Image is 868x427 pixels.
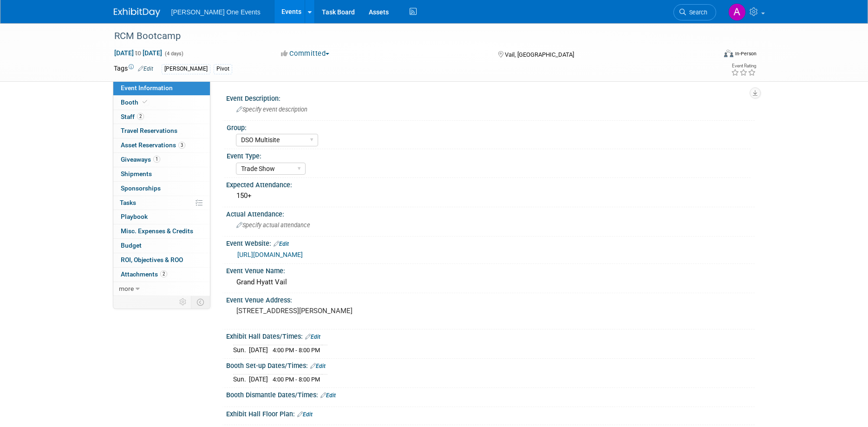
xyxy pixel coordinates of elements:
span: Specify actual attendance [236,222,310,229]
td: [DATE] [249,374,268,384]
span: 2 [137,113,144,120]
span: [DATE] [DATE] [114,49,163,57]
span: Misc. Expenses & Credits [121,227,193,235]
div: [PERSON_NAME] [162,64,210,74]
pre: [STREET_ADDRESS][PERSON_NAME] [236,307,436,315]
td: Personalize Event Tab Strip [175,296,191,308]
span: 2 [160,270,167,277]
div: 150+ [233,189,748,203]
div: Expected Attendance: [226,178,755,190]
span: Travel Reservations [121,127,177,134]
a: Edit [297,411,313,418]
a: Misc. Expenses & Credits [113,224,210,238]
td: Toggle Event Tabs [191,296,210,308]
span: [PERSON_NAME] One Events [171,8,261,16]
span: Event Information [121,84,173,92]
a: Search [673,4,716,20]
span: Asset Reservations [121,141,185,149]
div: Pivot [214,64,232,74]
span: Vail, [GEOGRAPHIC_DATA] [505,51,574,58]
div: Event Rating [731,64,756,68]
div: Actual Attendance: [226,207,755,219]
td: Sun. [233,345,249,355]
a: Travel Reservations [113,124,210,138]
a: Sponsorships [113,182,210,196]
a: Event Information [113,81,210,95]
span: Budget [121,242,142,249]
a: Attachments2 [113,268,210,282]
span: Playbook [121,213,148,220]
span: to [134,49,143,57]
span: Giveaways [121,156,160,163]
span: Search [686,9,707,16]
div: Event Description: [226,92,755,103]
div: RCM Bootcamp [111,28,702,45]
a: Edit [320,392,336,399]
a: Asset Reservations3 [113,138,210,152]
span: (4 days) [164,51,183,57]
i: Booth reservation complete [143,99,147,105]
span: Attachments [121,270,167,278]
span: ROI, Objectives & ROO [121,256,183,263]
a: Giveaways1 [113,153,210,167]
div: Event Venue Name: [226,264,755,276]
div: Event Format [661,48,757,62]
img: Amanda Bartschi [728,3,746,21]
a: Playbook [113,210,210,224]
a: ROI, Objectives & ROO [113,253,210,267]
button: Committed [278,49,333,59]
span: Booth [121,99,149,106]
span: 1 [153,156,160,163]
div: Exhibit Hall Dates/Times: [226,329,755,342]
a: Budget [113,239,210,253]
div: Exhibit Hall Floor Plan: [226,407,755,419]
a: Booth [113,96,210,110]
a: [URL][DOMAIN_NAME] [237,251,303,258]
div: Group: [227,121,751,132]
span: 3 [178,142,185,149]
a: more [113,282,210,296]
span: Sponsorships [121,184,161,192]
div: Booth Dismantle Dates/Times: [226,388,755,400]
td: Tags [114,64,153,74]
div: In-Person [735,50,757,57]
a: Edit [305,334,320,340]
a: Edit [274,241,289,247]
td: Sun. [233,374,249,384]
span: Staff [121,113,144,120]
a: Staff2 [113,110,210,124]
span: Specify event description [236,106,307,113]
td: [DATE] [249,345,268,355]
div: Event Type: [227,149,751,161]
span: Tasks [120,199,136,206]
div: Grand Hyatt Vail [233,275,748,289]
span: more [119,285,134,292]
a: Edit [138,66,153,72]
span: 4:00 PM - 8:00 PM [273,347,320,354]
a: Shipments [113,167,210,181]
div: Booth Set-up Dates/Times: [226,359,755,371]
a: Tasks [113,196,210,210]
a: Edit [310,363,326,369]
span: 4:00 PM - 8:00 PM [273,376,320,383]
span: Shipments [121,170,152,177]
img: Format-Inperson.png [724,50,733,57]
div: Event Website: [226,236,755,249]
img: ExhibitDay [114,8,160,17]
div: Event Venue Address: [226,293,755,305]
